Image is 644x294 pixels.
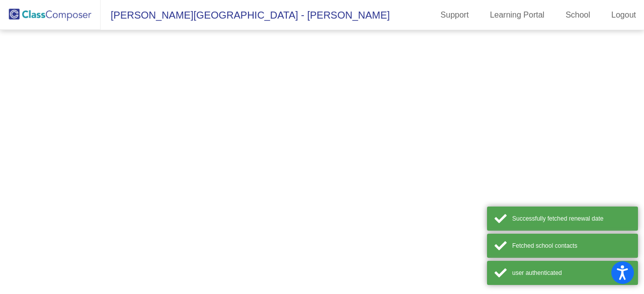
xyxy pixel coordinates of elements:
div: user authenticated [512,268,630,277]
span: [PERSON_NAME][GEOGRAPHIC_DATA] - [PERSON_NAME] [101,7,390,23]
a: Support [433,7,477,23]
a: School [557,7,598,23]
div: Successfully fetched renewal date [512,214,630,223]
a: Learning Portal [482,7,553,23]
div: Fetched school contacts [512,241,630,250]
a: Logout [603,7,644,23]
